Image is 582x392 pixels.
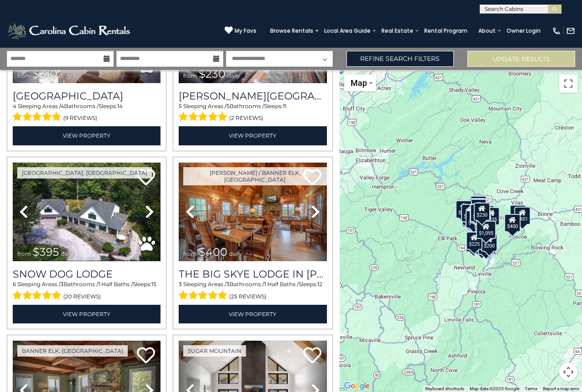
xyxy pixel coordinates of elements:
[470,196,487,214] div: $325
[179,305,326,323] a: View Property
[59,72,72,79] span: daily
[566,26,575,35] img: mail-regular-white.png
[13,103,16,109] span: 4
[13,90,161,102] h3: Blue Eagle Lodge
[17,345,128,357] a: Banner Elk, [GEOGRAPHIC_DATA]
[179,126,326,145] a: View Property
[13,163,161,262] img: thumbnail_163275111.png
[425,386,464,392] button: Keyboard shortcuts
[346,51,454,67] a: Refine Search Filters
[137,346,155,366] a: Add to favorites
[320,25,375,37] a: Local Area Guide
[179,280,326,302] div: Sleeping Areas / Bathrooms / Sleeps:
[179,102,326,124] div: Sleeping Areas / Bathrooms / Sleeps:
[470,203,487,222] div: $350
[13,126,161,145] a: View Property
[179,268,326,280] h3: The Big Skye Lodge in Valle Crucis
[317,281,322,288] span: 12
[351,78,367,88] span: Map
[474,202,490,220] div: $230
[225,26,256,35] a: My Favs
[342,380,372,392] img: Google
[469,198,486,216] div: $310
[502,25,545,37] a: Owner Login
[303,346,321,366] a: Add to favorites
[13,305,161,323] a: View Property
[17,72,31,79] span: from
[13,102,161,124] div: Sleeping Areas / Bathrooms / Sleeps:
[461,204,477,222] div: $290
[98,281,133,288] span: 1 Half Baths /
[179,281,182,288] span: 3
[344,74,376,91] button: Change map style
[515,207,531,225] div: $451
[543,386,579,391] a: Report a map error
[17,167,152,179] a: [GEOGRAPHIC_DATA], [GEOGRAPHIC_DATA]
[17,250,31,257] span: from
[63,291,101,303] span: (20 reviews)
[504,214,521,232] div: $400
[61,250,74,257] span: daily
[552,26,561,35] img: phone-regular-white.png
[13,281,16,288] span: 6
[342,380,372,392] a: Open this area in Google Maps (opens a new window)
[199,245,227,258] span: $400
[183,345,246,357] a: Sugar Mountain
[467,51,575,67] button: Update Results
[478,237,495,255] div: $350
[13,90,161,102] a: [GEOGRAPHIC_DATA]
[467,231,483,249] div: $225
[7,22,133,40] img: White-1-2.png
[60,281,64,288] span: 3
[264,281,299,288] span: 1 Half Baths /
[13,280,161,302] div: Sleeping Areas / Bathrooms / Sleeps:
[470,386,519,391] span: Map data ©2025 Google
[510,205,527,223] div: $410
[266,25,318,37] a: Browse Rentals
[235,27,256,35] span: My Favs
[456,200,472,218] div: $285
[179,103,182,109] span: 5
[227,72,240,79] span: daily
[179,90,326,102] h3: Rudolph Resort
[179,90,326,102] a: [PERSON_NAME][GEOGRAPHIC_DATA]
[60,103,64,109] span: 4
[420,25,472,37] a: Rental Program
[63,112,97,124] span: (9 reviews)
[471,199,487,217] div: $390
[559,363,577,381] button: Map camera controls
[33,67,57,80] span: $310
[117,103,123,109] span: 14
[226,281,230,288] span: 3
[283,103,286,109] span: 11
[183,167,326,185] a: [PERSON_NAME] / Banner Elk, [GEOGRAPHIC_DATA]
[179,268,326,280] a: The Big Skye Lodge in [PERSON_NAME][GEOGRAPHIC_DATA]
[151,281,156,288] span: 15
[466,210,482,228] div: $424
[33,245,59,258] span: $395
[13,268,161,280] a: Snow Dog Lodge
[525,386,537,391] a: Terms
[179,163,326,262] img: thumbnail_163274015.jpeg
[481,233,497,252] div: $200
[483,207,500,225] div: $235
[183,250,197,257] span: from
[559,74,577,93] button: Toggle fullscreen view
[229,112,263,124] span: (2 reviews)
[377,25,418,37] a: Real Estate
[474,25,500,37] a: About
[226,103,230,109] span: 5
[229,291,266,303] span: (25 reviews)
[199,67,226,80] span: $230
[476,220,496,238] div: $1,095
[183,72,197,79] span: from
[229,250,242,257] span: daily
